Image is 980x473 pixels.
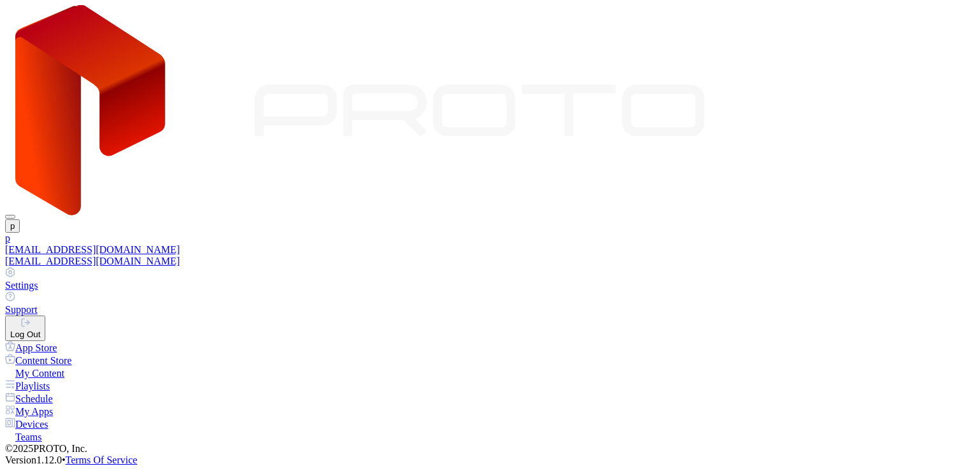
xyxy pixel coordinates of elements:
[5,354,975,367] a: Content Store
[5,267,975,291] a: Settings
[5,392,975,405] a: Schedule
[5,291,975,316] a: Support
[5,341,975,354] a: App Store
[5,443,975,455] div: © 2025 PROTO, Inc.
[5,280,975,291] div: Settings
[5,455,66,465] span: Version 1.12.0 •
[5,304,975,316] div: Support
[5,219,20,233] button: p
[5,256,975,267] div: [EMAIL_ADDRESS][DOMAIN_NAME]
[5,405,975,418] a: My Apps
[5,418,975,430] a: Devices
[5,233,975,267] a: p[EMAIL_ADDRESS][DOMAIN_NAME][EMAIL_ADDRESS][DOMAIN_NAME]
[5,244,975,256] div: [EMAIL_ADDRESS][DOMAIN_NAME]
[5,367,975,379] a: My Content
[5,430,975,443] a: Teams
[5,379,975,392] a: Playlists
[66,455,138,465] a: Terms Of Service
[10,330,40,339] div: Log Out
[5,316,45,341] button: Log Out
[5,233,975,244] div: p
